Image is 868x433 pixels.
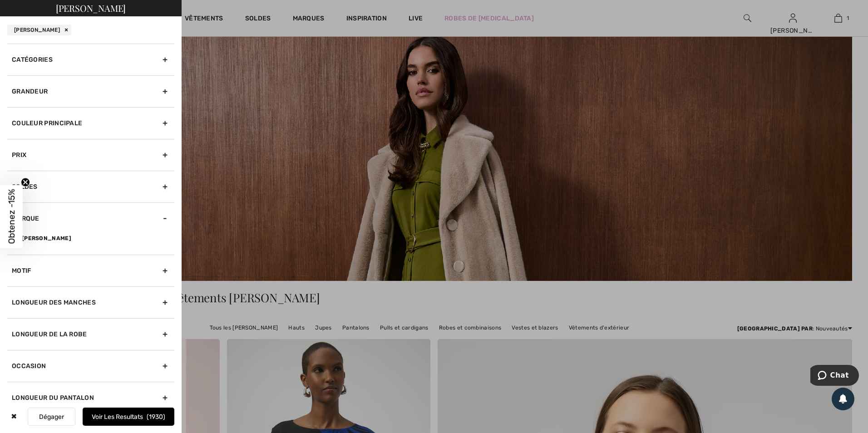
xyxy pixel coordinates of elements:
[7,286,174,318] div: Longueur des manches
[7,255,174,286] div: Motif
[7,202,174,234] div: Marque
[7,139,174,171] div: Prix
[28,408,75,426] button: Dégager
[21,178,30,187] button: Close teaser
[7,408,20,426] div: ✖
[810,365,859,388] iframe: Ouvre un widget dans lequel vous pouvez chatter avec l’un de nos agents
[83,408,174,426] button: Voir les resultats1930
[7,382,174,413] div: Longueur du pantalon
[7,171,174,202] div: Soldes
[7,350,174,382] div: Occasion
[6,189,17,244] span: Obtenez -15%
[7,75,174,107] div: Grandeur
[7,44,174,75] div: Catégories
[7,107,174,139] div: Couleur Principale
[7,25,71,35] div: [PERSON_NAME]
[147,413,165,421] span: 1930
[12,234,174,242] label: [PERSON_NAME]
[7,318,174,350] div: Longueur de la robe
